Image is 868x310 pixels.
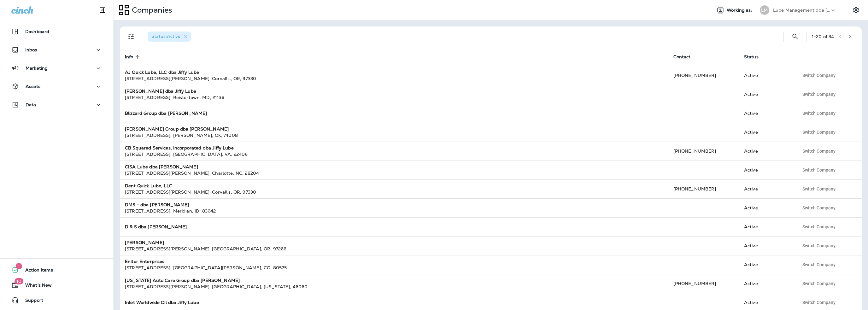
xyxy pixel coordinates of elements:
button: Switch Company [799,184,839,194]
strong: AJ Quick Lube, LLC dba Jiffy Lube [125,69,199,75]
td: Active [739,236,794,255]
strong: D & S dba [PERSON_NAME] [125,224,187,230]
button: Filters [125,30,138,43]
strong: Dent Quick Lube, LLC [125,183,172,189]
div: Status:Active [148,32,191,42]
span: Action Items [19,267,53,275]
strong: [US_STATE] Auto Care Group dba [PERSON_NAME] [125,278,240,283]
span: Switch Company [802,168,836,172]
span: Switch Company [802,111,836,115]
strong: Blizzard Group dba [PERSON_NAME] [125,110,207,116]
button: Switch Company [799,222,839,231]
strong: [PERSON_NAME] Group dba [PERSON_NAME] [125,126,229,132]
strong: CB Squared Services, Incorporated dba Jiffy Lube [125,145,234,151]
td: Active [739,142,794,161]
td: Active [739,161,794,179]
div: [STREET_ADDRESS][PERSON_NAME] , Corvallis , OR , 97330 [125,189,663,195]
span: Status [744,54,759,60]
button: Marketing [6,62,107,74]
span: What's New [19,283,52,290]
td: [PHONE_NUMBER] [668,66,739,85]
p: Marketing [26,66,48,71]
span: 1 [16,263,22,269]
div: [STREET_ADDRESS][PERSON_NAME] , [GEOGRAPHIC_DATA] , [US_STATE] , 46060 [125,284,663,290]
span: Info [125,54,142,60]
div: [STREET_ADDRESS] , [GEOGRAPHIC_DATA] , VA , 22406 [125,151,663,157]
strong: DMS - dba [PERSON_NAME] [125,202,189,208]
span: Switch Company [802,281,836,286]
span: Status : Active [151,33,180,39]
p: Lube Management dba [PERSON_NAME] [773,8,830,13]
button: Collapse Sidebar [94,4,111,16]
td: Active [739,179,794,198]
div: LM [760,5,769,15]
span: Status [744,54,767,60]
span: Contact [673,54,699,60]
strong: [PERSON_NAME] [125,240,164,245]
button: Switch Company [799,127,839,137]
button: Switch Company [799,146,839,156]
div: [STREET_ADDRESS][PERSON_NAME] , Charlotte , NC , 28204 [125,170,663,176]
td: Active [739,274,794,293]
button: Switch Company [799,165,839,175]
div: [STREET_ADDRESS] , [GEOGRAPHIC_DATA][PERSON_NAME] , CO , 80525 [125,265,663,271]
td: Active [739,104,794,123]
button: Switch Company [799,71,839,80]
span: Support [19,298,43,305]
td: Active [739,198,794,217]
button: Switch Company [799,279,839,288]
strong: [PERSON_NAME] dba Jiffy Lube [125,88,196,94]
span: Switch Company [802,225,836,229]
span: Switch Company [802,187,836,191]
button: Switch Company [799,108,839,118]
p: Assets [26,84,40,89]
div: [STREET_ADDRESS] , [PERSON_NAME] , OK , 74008 [125,132,663,138]
td: Active [739,217,794,236]
span: Switch Company [802,243,836,248]
button: Switch Company [799,203,839,213]
span: 10 [15,278,23,284]
td: [PHONE_NUMBER] [668,179,739,198]
button: Switch Company [799,90,839,99]
button: Inbox [6,44,107,56]
span: Switch Company [802,206,836,210]
span: Switch Company [802,300,836,305]
button: Dashboard [6,25,107,38]
span: Info [125,54,133,60]
button: 1Action Items [6,264,107,276]
p: Data [26,102,36,107]
span: Switch Company [802,262,836,267]
span: Switch Company [802,149,836,153]
button: Data [6,98,107,111]
button: Switch Company [799,260,839,269]
td: [PHONE_NUMBER] [668,142,739,161]
span: Switch Company [802,73,836,78]
button: Switch Company [799,241,839,250]
td: [PHONE_NUMBER] [668,274,739,293]
td: Active [739,255,794,274]
span: Switch Company [802,130,836,134]
button: Search Companies [789,30,801,43]
div: [STREET_ADDRESS] , Meridian , ID , 83642 [125,208,663,214]
td: Active [739,66,794,85]
span: Working as: [727,8,754,13]
button: 10What's New [6,279,107,291]
strong: Enitor Enterprises [125,259,165,264]
p: Companies [129,5,172,15]
p: Inbox [25,47,37,52]
button: Support [6,294,107,307]
span: Switch Company [802,92,836,97]
div: [STREET_ADDRESS][PERSON_NAME] , Corvallis , OR , 97330 [125,75,663,82]
strong: CISA Lube dba [PERSON_NAME] [125,164,198,170]
button: Settings [850,4,862,16]
td: Active [739,85,794,104]
strong: Inlet Worldwide Oil dba Jiffy Lube [125,300,199,305]
div: 1 - 20 of 34 [812,34,834,39]
div: [STREET_ADDRESS][PERSON_NAME] , [GEOGRAPHIC_DATA] , OR , 97266 [125,246,663,252]
button: Switch Company [799,298,839,307]
td: Active [739,123,794,142]
div: [STREET_ADDRESS] , Reistertown , MD , 21136 [125,94,663,101]
p: Dashboard [25,29,49,34]
span: Contact [673,54,691,60]
button: Assets [6,80,107,93]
